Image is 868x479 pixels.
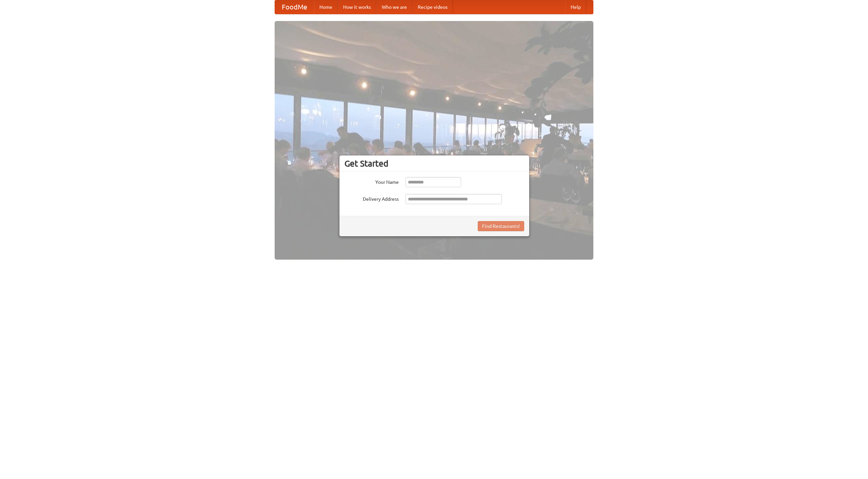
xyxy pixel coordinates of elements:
label: Your Name [344,177,399,186]
a: Recipe videos [412,0,453,14]
button: Find Restaurants! [478,221,524,231]
a: Help [565,0,586,14]
a: How it works [338,0,376,14]
a: FoodMe [275,0,314,14]
h3: Get Started [344,158,524,169]
label: Delivery Address [344,194,399,202]
a: Home [314,0,338,14]
a: Who we are [376,0,412,14]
